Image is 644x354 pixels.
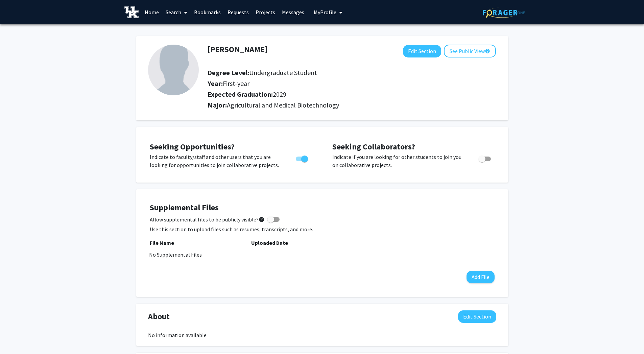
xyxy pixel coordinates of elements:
a: Messages [279,0,308,24]
h4: Supplemental Files [150,203,495,213]
a: Home [141,0,162,24]
b: File Name [150,239,174,246]
a: Projects [252,0,279,24]
p: Indicate if you are looking for other students to join you on collaborative projects. [332,153,466,169]
mat-icon: help [259,215,265,223]
h2: Year: [208,79,458,88]
a: Bookmarks [191,0,224,24]
p: Use this section to upload files such as resumes, transcripts, and more. [150,225,495,233]
button: Edit About [458,310,496,323]
iframe: Chat [5,324,29,349]
span: My Profile [314,9,336,16]
div: Toggle [476,153,495,163]
span: Seeking Opportunities? [150,141,235,152]
h2: Degree Level: [208,69,458,77]
div: Toggle [293,153,312,163]
h1: [PERSON_NAME] [208,45,268,54]
a: Search [162,0,191,24]
mat-icon: help [485,47,490,55]
button: Edit Section [403,45,441,57]
b: Uploaded Date [251,239,288,246]
button: Add File [467,271,495,283]
span: Allow supplemental files to be publicly visible? [150,215,265,223]
span: Undergraduate Student [249,68,317,77]
span: 2029 [273,90,286,98]
span: First-year [223,79,249,88]
a: Requests [224,0,252,24]
h2: Expected Graduation: [208,90,458,98]
p: Indicate to faculty/staff and other users that you are looking for opportunities to join collabor... [150,153,283,169]
button: See Public View [444,45,496,57]
span: Agricultural and Medical Biotechnology [227,101,339,109]
img: Profile Picture [148,45,199,95]
span: Seeking Collaborators? [332,141,415,152]
span: About [148,310,170,323]
img: ForagerOne Logo [483,7,525,18]
img: University of Kentucky Logo [124,6,139,18]
h2: Major: [208,101,496,109]
div: No Supplemental Files [149,251,495,259]
div: No information available [148,331,496,339]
